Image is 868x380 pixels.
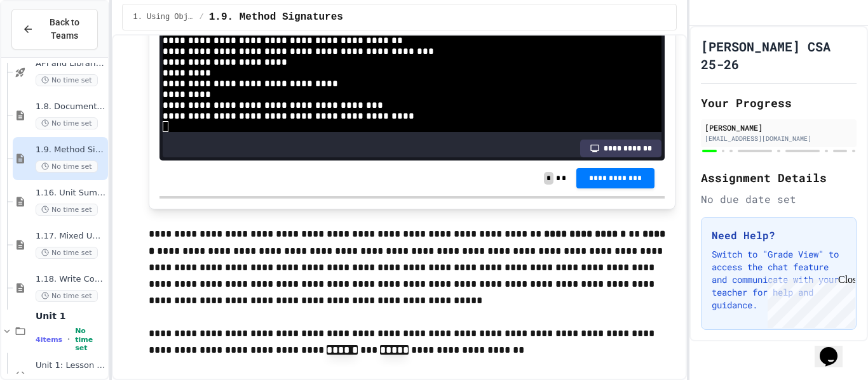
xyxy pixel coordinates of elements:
span: No time set [36,74,98,86]
span: 1.9. Method Signatures [209,10,343,25]
iframe: chat widget [763,274,855,328]
span: API and Libraries - Topic 1.7 [36,58,105,69]
h2: Your Progress [701,94,857,112]
span: Unit 1: Lesson 2 Coding Activity 2 [36,360,105,371]
span: No time set [36,290,98,302]
div: [EMAIL_ADDRESS][DOMAIN_NAME] [705,134,853,143]
div: Chat with us now!Close [5,5,88,81]
span: • [67,334,70,344]
span: 1. Using Objects and Methods [133,12,194,22]
span: / [199,12,203,22]
h2: Assignment Details [701,169,857,187]
h1: [PERSON_NAME] CSA 25-26 [701,37,857,73]
span: No time set [36,247,98,259]
span: No time set [36,204,98,216]
p: Switch to "Grade View" to access the chat feature and communicate with your teacher for help and ... [712,248,846,311]
span: 1.17. Mixed Up Code Practice 1.1-1.6 [36,231,105,242]
span: 1.18. Write Code Practice 1.1-1.6 [36,274,105,285]
span: Back to Teams [41,16,87,43]
span: 4 items [36,336,62,344]
span: 1.16. Unit Summary 1a (1.1-1.6) [36,188,105,199]
span: No time set [36,161,98,173]
span: No time set [36,117,98,129]
span: Unit 1 [36,310,105,322]
iframe: chat widget [815,329,855,367]
div: [PERSON_NAME] [705,122,853,133]
span: 1.9. Method Signatures [36,145,105,155]
div: No due date set [701,192,857,207]
button: Back to Teams [11,9,98,49]
h3: Need Help? [712,228,846,243]
span: No time set [75,327,105,352]
span: 1.8. Documentation with Comments and Preconditions [36,102,105,112]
